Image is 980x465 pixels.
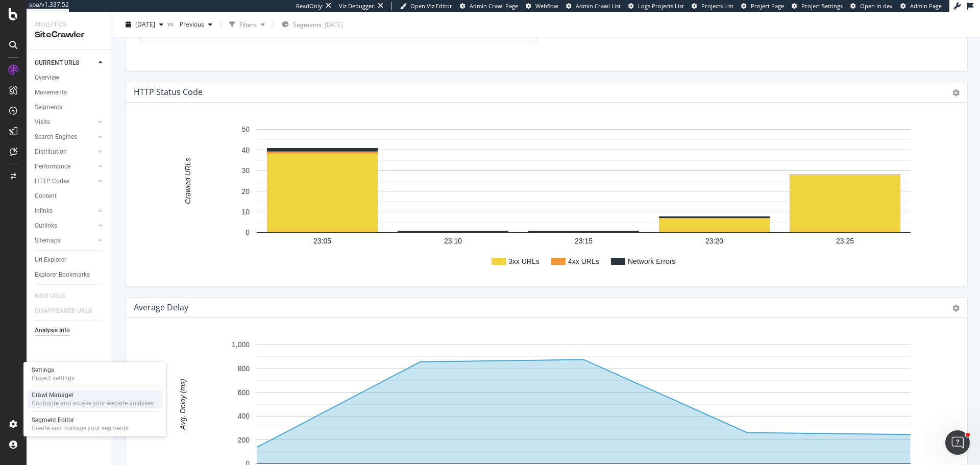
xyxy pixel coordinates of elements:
[801,2,843,10] span: Project Settings
[508,257,540,265] text: 3xx URLs
[35,306,92,316] div: DISAPPEARED URLS
[238,364,250,373] text: 800
[241,208,250,216] text: 10
[35,270,90,280] div: Explorer Bookmarks
[35,325,70,336] div: Analysis Info
[792,2,843,10] a: Project Settings
[35,146,95,157] a: Distribution
[35,117,50,128] div: Visits
[945,430,970,455] iframe: Intercom live chat
[35,176,69,187] div: HTTP Codes
[339,2,376,10] div: Viz Debugger:
[400,2,452,10] a: Open Viz Editor
[35,221,95,231] a: Outlinks
[134,85,203,99] h4: HTTP Status Code
[751,2,784,10] span: Project Page
[176,20,204,29] span: Previous
[628,257,675,265] text: Network Errors
[35,191,57,202] div: Content
[241,146,250,154] text: 40
[900,2,942,10] a: Admin Page
[35,72,59,83] div: Overview
[952,305,960,312] i: Options
[278,16,347,33] button: Segments[DATE]
[35,161,70,172] div: Performance
[35,255,106,265] a: Url Explorer
[35,291,75,302] a: NEW URLS
[225,16,269,33] button: Filters
[575,237,593,245] text: 23:15
[35,132,77,142] div: Search Engines
[293,20,322,29] span: Segments
[35,325,106,336] a: Analysis Info
[32,366,75,374] div: Settings
[28,365,162,383] a: SettingsProject settings
[239,20,257,29] div: Filters
[35,235,95,246] a: Sitemaps
[241,167,250,175] text: 30
[576,2,621,10] span: Admin Crawl List
[32,416,129,424] div: Segment Editor
[35,291,65,302] div: NEW URLS
[32,391,154,399] div: Crawl Manager
[35,146,67,157] div: Distribution
[35,87,67,98] div: Movements
[35,102,106,113] a: Segments
[238,412,250,421] text: 400
[910,2,942,10] span: Admin Page
[35,206,53,216] div: Inlinks
[134,301,188,314] h4: Average Delay
[35,235,61,246] div: Sitemaps
[35,255,66,265] div: Url Explorer
[28,415,162,433] a: Segment EditorCreate and manage your segments
[246,229,250,237] text: 0
[35,191,106,202] a: Content
[35,20,105,29] div: Analytics
[628,2,684,10] a: Logs Projects List
[238,436,250,444] text: 200
[134,119,951,278] svg: A chart.
[35,58,95,68] a: CURRENT URLS
[232,341,250,349] text: 1,000
[35,87,106,98] a: Movements
[325,20,343,29] div: [DATE]
[470,2,518,10] span: Admin Crawl Page
[35,117,95,128] a: Visits
[638,2,684,10] span: Logs Projects List
[860,2,893,10] span: Open in dev
[35,132,95,142] a: Search Engines
[313,237,331,245] text: 23:05
[167,19,176,28] span: vs
[701,2,733,10] span: Projects List
[241,126,250,134] text: 50
[535,2,558,10] span: Webflow
[238,388,250,397] text: 600
[566,2,621,10] a: Admin Crawl List
[35,102,62,113] div: Segments
[952,89,960,96] i: Options
[32,424,129,432] div: Create and manage your segments
[32,374,75,382] div: Project settings
[692,2,733,10] a: Projects List
[741,2,784,10] a: Project Page
[135,20,155,29] span: 2025 Oct. 2nd
[28,390,162,408] a: Crawl ManagerConfigure and access your website analyses
[35,221,57,231] div: Outlinks
[35,161,95,172] a: Performance
[296,2,324,10] div: ReadOnly:
[35,72,106,83] a: Overview
[179,379,187,430] text: Avg. Delay (ms)
[241,187,250,195] text: 20
[705,237,723,245] text: 23:20
[35,58,79,68] div: CURRENT URLS
[836,237,854,245] text: 23:25
[176,16,216,33] button: Previous
[410,2,452,10] span: Open Viz Editor
[850,2,893,10] a: Open in dev
[121,16,167,33] button: [DATE]
[35,206,95,216] a: Inlinks
[32,399,154,407] div: Configure and access your website analyses
[35,29,105,41] div: SiteCrawler
[35,176,95,187] a: HTTP Codes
